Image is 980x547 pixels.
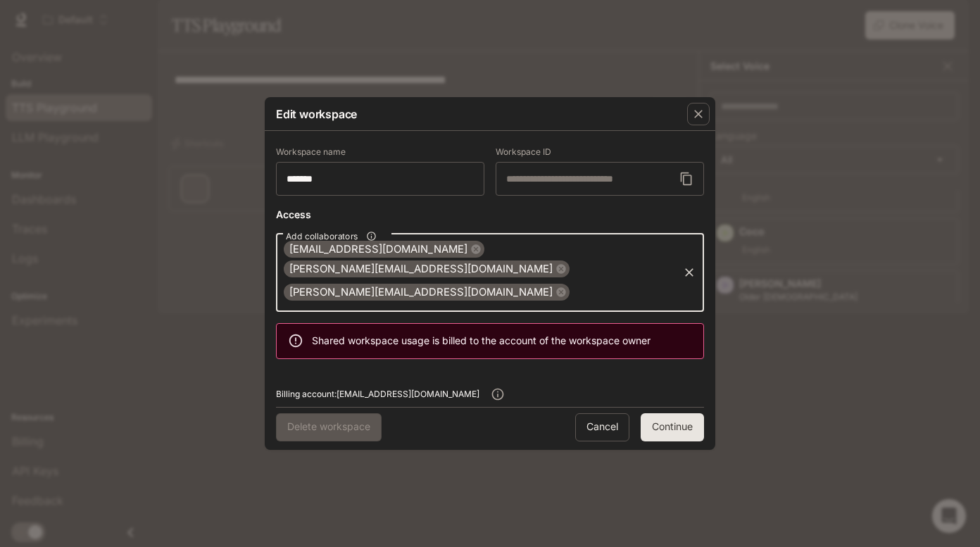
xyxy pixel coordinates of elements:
button: Cancel [575,413,629,441]
span: [EMAIL_ADDRESS][DOMAIN_NAME] [284,241,473,258]
span: Billing account: [EMAIL_ADDRESS][DOMAIN_NAME] [276,387,479,401]
div: [PERSON_NAME][EMAIL_ADDRESS][DOMAIN_NAME] [284,284,570,301]
div: [PERSON_NAME][EMAIL_ADDRESS][DOMAIN_NAME] [284,260,570,277]
p: Workspace ID [496,148,551,156]
button: Add collaborators [362,227,381,246]
div: [EMAIL_ADDRESS][DOMAIN_NAME] [284,241,484,258]
div: Workspace ID cannot be changed [496,148,704,196]
p: Workspace name [276,148,346,156]
span: [PERSON_NAME][EMAIL_ADDRESS][DOMAIN_NAME] [284,261,558,277]
p: Edit workspace [276,106,357,122]
button: Clear [679,263,699,282]
div: Shared workspace usage is billed to the account of the workspace owner [312,328,651,353]
button: Continue [641,413,704,441]
p: Access [276,207,311,222]
span: Add collaborators [286,230,358,242]
span: You cannot delete your only workspace. Please create another workspace before deleting this works... [276,413,382,441]
span: [PERSON_NAME][EMAIL_ADDRESS][DOMAIN_NAME] [284,284,558,301]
